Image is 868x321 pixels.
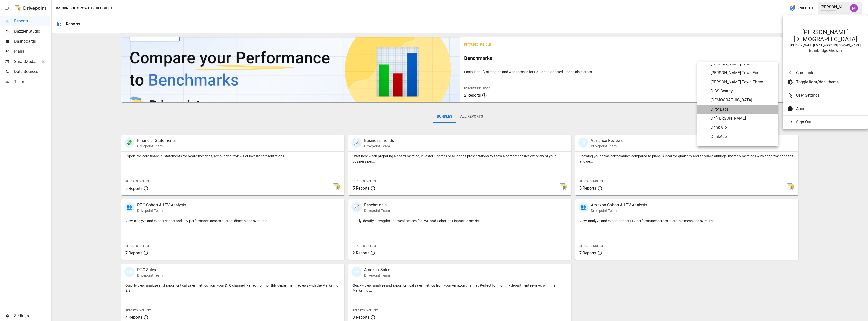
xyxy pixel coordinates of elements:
[711,79,774,85] span: [PERSON_NAME] Town Three
[711,106,774,112] span: Dirty Labs
[788,44,863,47] div: [PERSON_NAME][EMAIL_ADDRESS][DOMAIN_NAME]
[711,88,774,94] span: DIBS Beauty
[788,29,863,43] div: [PERSON_NAME][DEMOGRAPHIC_DATA]
[796,79,860,85] span: Toggle light/dark theme
[711,115,774,121] span: Dr [PERSON_NAME]
[711,97,774,103] span: [DEMOGRAPHIC_DATA]
[796,92,864,98] span: User Settings
[711,143,774,149] span: Drivepoint
[788,48,863,53] div: Bainbridge Growth
[796,106,860,112] span: About...
[711,133,774,140] span: DrinkAde
[711,70,774,76] span: [PERSON_NAME] Town Four
[796,70,860,76] span: Companies
[711,124,774,130] span: Drink Gio
[796,119,860,125] span: Sign Out
[711,61,774,67] span: [PERSON_NAME] Town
